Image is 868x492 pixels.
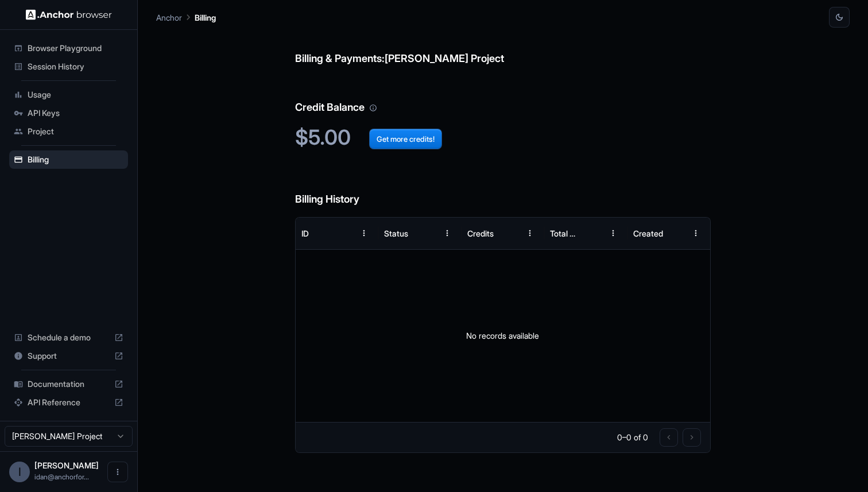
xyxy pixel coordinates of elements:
[499,223,520,243] button: Sort
[28,126,123,137] span: Project
[28,107,123,119] span: API Keys
[520,223,540,243] button: Menu
[9,39,128,57] div: Browser Playground
[28,89,123,100] span: Usage
[9,393,128,412] div: API Reference
[28,154,123,165] span: Billing
[369,129,442,149] button: Get more credits!
[9,104,128,122] div: API Keys
[9,122,128,141] div: Project
[9,347,128,365] div: Support
[295,28,711,67] h6: Billing & Payments: [PERSON_NAME] Project
[28,42,123,54] span: Browser Playground
[633,228,663,238] div: Created
[550,228,581,238] div: Total Cost
[369,104,377,112] svg: Your credit balance will be consumed as you use the API. Visit the usage page to view a breakdown...
[28,61,123,72] span: Session History
[34,472,89,481] span: idan@anchorforge.io
[296,250,711,422] div: No records available
[107,462,128,482] button: Open menu
[28,332,110,343] span: Schedule a demo
[195,11,216,24] p: Billing
[582,223,603,243] button: Sort
[603,223,623,243] button: Menu
[156,11,182,24] p: Anchor
[28,397,110,408] span: API Reference
[156,11,216,24] nav: breadcrumb
[295,125,711,150] h2: $5.00
[685,223,706,243] button: Menu
[9,375,128,393] div: Documentation
[295,76,711,116] h6: Credit Balance
[416,223,437,243] button: Sort
[467,228,494,238] div: Credits
[28,350,110,362] span: Support
[617,432,648,443] p: 0–0 of 0
[9,462,30,482] div: I
[665,223,685,243] button: Sort
[28,378,110,390] span: Documentation
[9,328,128,347] div: Schedule a demo
[9,86,128,104] div: Usage
[437,223,458,243] button: Menu
[384,228,408,238] div: Status
[301,228,309,238] div: ID
[295,168,711,208] h6: Billing History
[9,57,128,76] div: Session History
[26,9,112,20] img: Anchor Logo
[333,223,354,243] button: Sort
[354,223,374,243] button: Menu
[34,460,99,470] span: Idan Raman
[9,150,128,169] div: Billing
